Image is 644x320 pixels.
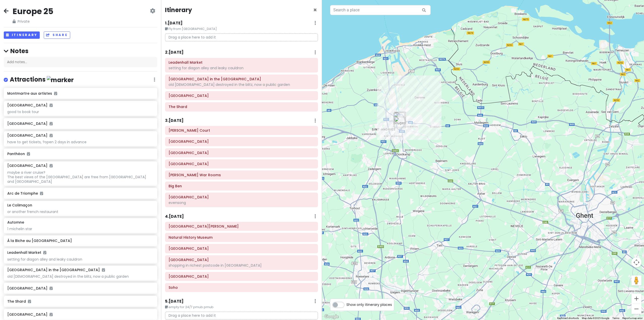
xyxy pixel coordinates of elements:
h6: Goodwin's Court [169,128,314,133]
div: Steenstraat [393,113,405,124]
h6: Soho [169,285,314,290]
h6: The Shard [169,104,314,109]
h6: Panthéon [7,152,153,156]
div: Basilica of the Holy Blood [395,112,406,123]
button: Map camera controls [631,257,641,267]
h6: [GEOGRAPHIC_DATA] [7,103,53,108]
i: Added to itinerary [50,103,53,107]
i: Added to itinerary [50,134,53,137]
span: Show only itinerary places [346,302,392,307]
h6: Oxford Street [169,274,314,279]
i: Added to itinerary [50,287,53,290]
button: Share [44,31,70,39]
button: Drag Pegman onto the map to open Street View [631,275,641,286]
i: Added to itinerary [43,251,46,254]
h6: 5 . [DATE] [165,299,184,304]
h6: Hyde Park [169,246,314,251]
h4: Attractions [10,76,74,84]
div: have to get tickets, ?open 2 days in advance [7,140,153,144]
h6: 3 . [DATE] [165,118,184,123]
a: Click to see this area on Google Maps [323,313,340,320]
div: Minnewater Park [394,117,406,128]
span: Private [13,19,53,24]
div: shopping in richest postcode in [GEOGRAPHIC_DATA] [169,263,314,268]
h6: St Dunstan in the East Church Garden [169,77,314,81]
h6: 4 . [DATE] [165,214,184,219]
input: Search a place [330,5,431,15]
div: or another french restaurant [7,209,153,214]
small: Fly from [GEOGRAPHIC_DATA] [165,26,318,31]
button: Zoom in [631,294,641,304]
div: old [DEMOGRAPHIC_DATA] destroyed in the blitz, now a public garden [169,82,314,87]
div: Market Square [394,112,405,123]
i: Added to itinerary [27,152,30,156]
div: Beguinage "Ten Wijngaerde" [393,116,405,127]
h6: Arc de Triomphe [7,191,153,196]
h6: 1 . [DATE] [165,21,183,26]
img: marker [47,76,74,84]
span: Map data ©2025 Google [582,317,609,319]
i: Added to itinerary [40,192,43,195]
h6: Westminster Abbey [169,195,314,199]
h6: Buckingham Palace [169,162,314,166]
h4: Notes [4,47,157,55]
i: Added to itinerary [28,300,31,303]
h2: Europe 25 [13,6,53,17]
h6: [GEOGRAPHIC_DATA] [7,286,153,291]
h6: [GEOGRAPHIC_DATA] in the [GEOGRAPHIC_DATA] [7,268,105,272]
a: Report a map error [622,317,642,319]
div: setting for diagon alley and leaky cauldron [7,257,153,262]
h6: Churchill War Rooms [169,173,314,177]
h6: Leadenhall Market [169,60,314,65]
h6: Leadenhall Market [7,250,46,255]
button: Keyboard shortcuts [557,316,579,320]
button: Close [313,7,317,13]
h6: À la Biche au [GEOGRAPHIC_DATA] [7,238,153,243]
div: evensong [169,200,314,205]
p: Drag a place here to add it [165,312,318,319]
i: Added to itinerary [50,164,53,167]
h6: [GEOGRAPHIC_DATA] [7,163,53,168]
h6: Regent Street [169,258,314,262]
h6: Automne [7,220,24,225]
div: 1 michelin star [7,227,153,231]
h6: The Shard [7,299,153,304]
h6: Tower of London [169,93,314,98]
span: Close itinerary [313,6,317,14]
h6: Victoria and Albert Museum [169,224,314,229]
i: Added to itinerary [50,122,53,125]
h6: Le Colimaçon [7,203,32,207]
h6: [GEOGRAPHIC_DATA] [7,312,153,317]
div: old [DEMOGRAPHIC_DATA] destroyed in the blitz, now a public garden [7,274,153,279]
div: good to book tour [7,110,153,114]
div: Belfort [394,112,405,123]
h6: 2 . [DATE] [165,50,184,55]
h6: Somerset House [169,151,314,155]
i: Added to itinerary [50,313,53,316]
small: empty for 24/7 pmub pmub [165,305,318,310]
i: Added to itinerary [54,92,57,95]
img: Google [323,313,340,320]
h6: [GEOGRAPHIC_DATA] [7,121,153,126]
h4: Itinerary [165,6,192,14]
h6: Covent Garden [169,139,314,144]
button: Zoom out [631,304,641,314]
div: Add notes... [4,57,157,67]
i: Added to itinerary [102,268,105,272]
button: Itinerary [4,31,40,39]
h6: Big Ben [169,184,314,188]
h6: Natural History Museum [169,235,314,240]
p: Drag a place here to add it [165,33,318,41]
div: maybe a river cruise? The best views of the [GEOGRAPHIC_DATA] are free from [GEOGRAPHIC_DATA] and... [7,170,153,184]
h6: Montmartre aux artistes [7,91,153,96]
a: Terms [612,317,619,319]
h6: [GEOGRAPHIC_DATA] [7,133,53,138]
div: setting for diagon alley and leaky cauldron [169,66,314,70]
